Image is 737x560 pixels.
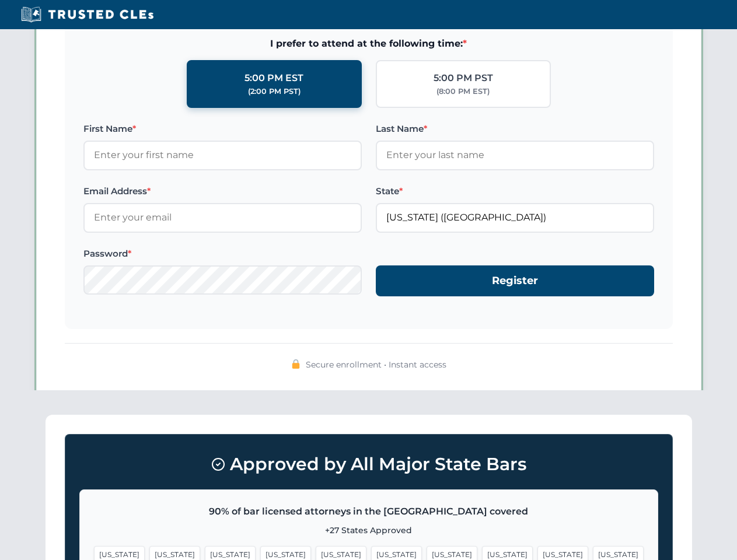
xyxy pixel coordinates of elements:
[306,358,446,371] span: Secure enrollment • Instant access
[434,71,493,86] div: 5:00 PM PST
[376,203,654,232] input: Florida (FL)
[94,524,644,537] p: +27 States Approved
[18,6,157,23] img: Trusted CLEs
[244,71,303,86] div: 5:00 PM EST
[376,184,654,198] label: State
[376,141,654,170] input: Enter your last name
[376,265,654,296] button: Register
[248,86,301,97] div: (2:00 PM PST)
[436,86,490,97] div: (8:00 PM EST)
[83,122,362,136] label: First Name
[376,122,654,136] label: Last Name
[79,449,658,480] h3: Approved by All Major State Bars
[83,247,362,261] label: Password
[83,184,362,198] label: Email Address
[83,36,654,51] span: I prefer to attend at the following time:
[83,203,362,232] input: Enter your email
[83,141,362,170] input: Enter your first name
[94,504,644,519] p: 90% of bar licensed attorneys in the [GEOGRAPHIC_DATA] covered
[291,359,301,369] img: 🔒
